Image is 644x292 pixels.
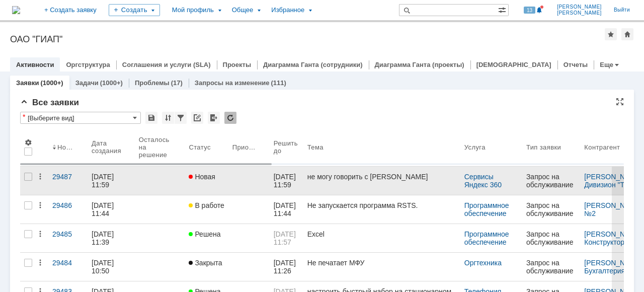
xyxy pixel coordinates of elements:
span: [DATE] 11:59 [274,173,298,189]
span: [PERSON_NAME] [557,4,602,10]
a: Закрыта [185,253,228,281]
span: Новая [189,173,215,181]
a: Оргструктура [66,61,110,68]
div: Создать [109,4,160,16]
div: Номер [57,143,75,151]
a: Excel [303,224,460,252]
a: Не запускается программа RSTS. [303,195,460,224]
th: Приоритет [228,128,270,167]
th: Дата создания [88,128,135,167]
a: не могу говорить с [PERSON_NAME] [303,167,460,195]
span: [DATE] 11:44 [274,201,298,217]
a: Сервисы Яндекс 360 [464,173,502,189]
div: (1000+) [100,79,123,87]
img: logo [12,6,20,14]
div: На всю страницу [616,98,624,106]
div: Не печатает МФУ [307,259,456,267]
a: Соглашения и услуги (SLA) [122,61,211,68]
span: 13 [524,7,535,14]
span: Закрыта [189,259,222,267]
a: [DEMOGRAPHIC_DATA] [476,61,551,68]
a: [PERSON_NAME] [584,173,642,181]
div: Запрос на обслуживание [526,259,576,275]
div: Запрос на обслуживание [526,173,576,189]
a: Запрос на обслуживание [522,253,580,281]
div: Действия [36,201,44,209]
div: Обновлять список [224,112,236,124]
th: Осталось на решение [135,128,185,167]
div: 29485 [52,230,84,238]
div: не могу говорить с [PERSON_NAME] [307,173,456,181]
div: (17) [171,79,183,87]
a: Проекты [223,61,251,68]
a: [DATE] 10:50 [88,253,135,281]
a: Диаграмма Ганта (сотрудники) [263,61,363,68]
a: Запрос на обслуживание [522,195,580,224]
div: Запрос на обслуживание [526,230,576,246]
a: Оргтехника [464,259,502,267]
a: Запрос на обслуживание [522,167,580,195]
a: [DATE] 11:44 [270,195,303,224]
div: Приоритет [232,143,258,151]
div: Дата создания [92,139,123,155]
div: Сделать домашней страницей [621,28,633,40]
span: [PERSON_NAME] [557,10,602,16]
div: [DATE] 10:50 [92,259,116,275]
div: Настройки списка отличаются от сохраненных в виде [23,113,25,120]
div: Сортировка... [162,112,174,124]
a: 29486 [48,195,88,224]
div: Действия [36,259,44,267]
div: Тип заявки [526,143,561,151]
th: Статус [185,128,228,167]
div: Запрос на обслуживание [526,201,576,217]
span: [DATE] 11:26 [274,259,298,275]
div: Действия [36,173,44,181]
span: Решена [189,230,220,238]
a: Перейти на домашнюю страницу [12,6,20,14]
a: [DATE] 11:59 [88,167,135,195]
th: Номер [48,128,88,167]
a: В работе [185,195,228,224]
a: Новая [185,167,228,195]
div: Сохранить вид [145,112,157,124]
a: Запросы на изменение [195,79,270,87]
th: Услуга [460,128,522,167]
div: Тема [307,143,324,151]
a: 29484 [48,253,88,281]
th: Тема [303,128,460,167]
div: [DATE] 11:39 [92,230,116,246]
div: (1000+) [40,79,63,87]
div: Решить до [274,139,299,155]
a: Запрос на обслуживание [522,224,580,252]
div: Услуга [464,143,486,151]
a: Заявки [16,79,39,87]
a: [DATE] 11:44 [88,195,135,224]
th: Тип заявки [522,128,580,167]
div: (111) [271,79,286,87]
a: [DATE] 11:57 [270,224,303,252]
div: Осталось на решение [139,136,173,159]
div: Действия [36,230,44,238]
div: [DATE] 11:59 [92,173,116,189]
a: Еще [600,61,613,68]
a: 29487 [48,167,88,195]
span: В работе [189,201,224,209]
div: Не запускается программа RSTS. [307,201,456,209]
div: 29487 [52,173,84,181]
a: Решена [185,224,228,252]
span: Расширенный поиск [498,5,508,14]
a: [DATE] 11:59 [270,167,303,195]
div: Добавить в избранное [605,28,617,40]
a: Программное обеспечение [464,230,511,246]
a: [DATE] 11:26 [270,253,303,281]
a: Бухгалтерия [584,267,625,275]
div: Экспорт списка [208,112,220,124]
a: 29485 [48,224,88,252]
a: Активности [16,61,54,68]
div: 29484 [52,259,84,267]
a: [PERSON_NAME] [584,259,642,267]
div: ОАО "ГИАП" [10,34,605,44]
div: Фильтрация... [175,112,187,124]
div: 29486 [52,201,84,209]
a: Задачи [75,79,99,87]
